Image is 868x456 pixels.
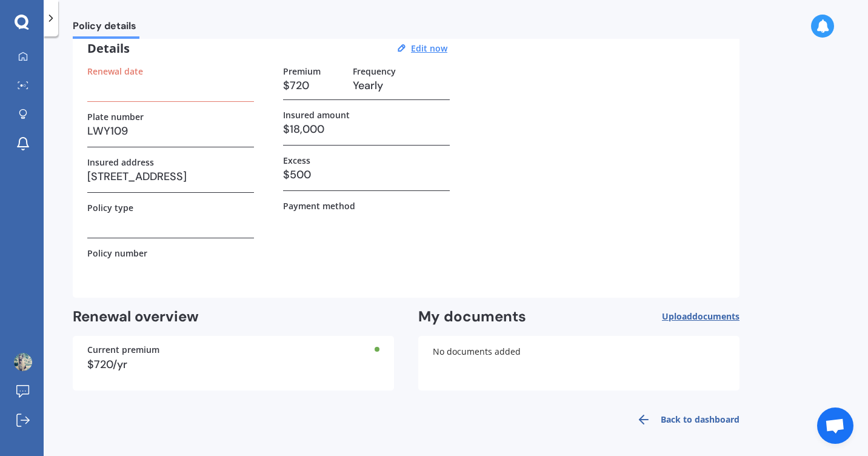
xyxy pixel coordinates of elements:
label: Policy type [87,203,133,213]
label: Frequency [353,66,396,76]
h3: $720 [283,76,343,95]
span: documents [692,310,739,322]
label: Payment method [283,201,355,211]
div: $720/yr [87,359,379,370]
h3: Yearly [353,76,450,95]
h3: $18,000 [283,120,450,138]
u: Edit now [411,42,447,54]
h3: [STREET_ADDRESS] [87,167,254,186]
label: Policy number [87,248,147,258]
a: Back to dashboard [629,405,739,434]
label: Premium [283,66,321,76]
img: AItbvmkzPQBOSIaF1oeOMiwpwp1CQUAJCtuyMaCgJXnl=s96-c [14,353,32,371]
button: Edit now [407,43,451,54]
label: Insured address [87,157,154,167]
span: Upload [662,312,739,321]
button: Uploaddocuments [662,307,739,326]
div: Current premium [87,346,379,354]
h2: My documents [418,307,526,326]
h3: $500 [283,166,450,184]
h3: LWY109 [87,122,254,140]
div: Open chat [817,407,853,444]
label: Plate number [87,112,144,122]
label: Renewal date [87,66,143,76]
label: Insured amount [283,110,350,120]
div: No documents added [418,336,739,391]
label: Excess [283,155,310,166]
h3: Details [87,41,130,56]
span: Policy details [73,20,139,36]
h2: Renewal overview [73,307,394,326]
